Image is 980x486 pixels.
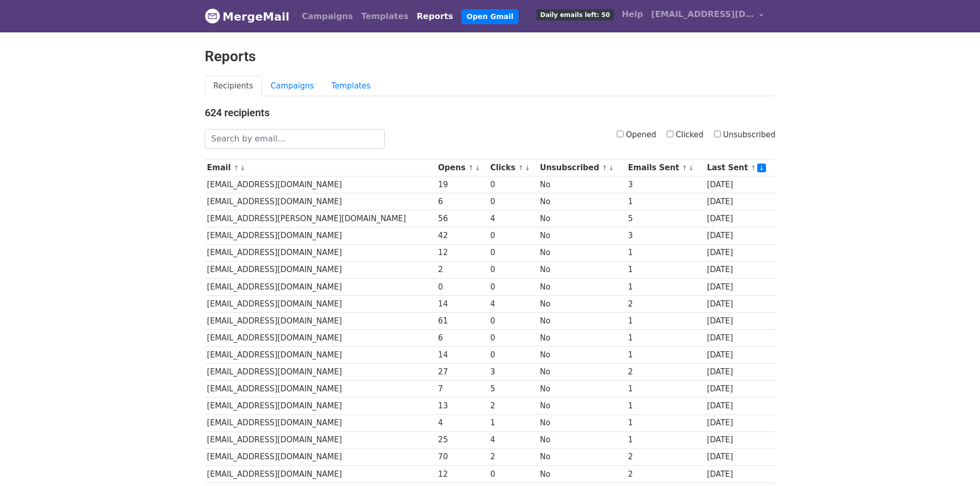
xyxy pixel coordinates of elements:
td: 6 [436,193,488,210]
td: 1 [626,415,704,431]
td: 1 [626,330,704,347]
label: Unsubscribed [714,129,776,141]
th: Clicks [488,159,538,176]
td: No [538,448,626,465]
a: ↑ [682,164,687,172]
td: No [538,193,626,210]
td: 27 [436,364,488,381]
td: 14 [436,347,488,364]
td: No [538,176,626,193]
td: [EMAIL_ADDRESS][DOMAIN_NAME] [205,448,436,465]
th: Emails Sent [626,159,704,176]
td: No [538,244,626,261]
td: 5 [626,210,704,227]
a: Campaigns [262,76,323,97]
td: No [538,210,626,227]
h2: Reports [205,48,776,65]
td: 4 [488,295,538,312]
td: [DATE] [704,244,775,261]
td: [EMAIL_ADDRESS][DOMAIN_NAME] [205,381,436,398]
td: 1 [626,244,704,261]
a: ↓ [240,164,246,172]
td: [EMAIL_ADDRESS][DOMAIN_NAME] [205,295,436,312]
td: 0 [488,176,538,193]
a: Reports [413,6,457,27]
td: No [538,278,626,295]
a: ↓ [757,164,766,172]
a: Recipients [205,76,262,97]
td: 70 [436,448,488,465]
td: 3 [626,176,704,193]
td: No [538,312,626,329]
td: [EMAIL_ADDRESS][DOMAIN_NAME] [205,278,436,295]
td: [DATE] [704,210,775,227]
td: [DATE] [704,295,775,312]
td: 0 [436,278,488,295]
td: No [538,465,626,482]
span: Daily emails left: 50 [537,9,613,21]
td: 2 [626,448,704,465]
td: 42 [436,227,488,244]
img: MergeMail logo [205,8,220,24]
td: 2 [436,261,488,278]
td: No [538,381,626,398]
td: 4 [488,210,538,227]
span: [EMAIL_ADDRESS][DOMAIN_NAME] [651,8,754,21]
td: 0 [488,261,538,278]
td: [DATE] [704,448,775,465]
a: ↓ [475,164,480,172]
td: [EMAIL_ADDRESS][DOMAIN_NAME] [205,227,436,244]
input: Opened [617,131,623,137]
a: ↑ [602,164,608,172]
td: [DATE] [704,465,775,482]
a: ↓ [609,164,614,172]
td: 25 [436,431,488,448]
td: [EMAIL_ADDRESS][DOMAIN_NAME] [205,330,436,347]
a: Open Gmail [461,9,519,24]
td: [EMAIL_ADDRESS][DOMAIN_NAME] [205,364,436,381]
td: [EMAIL_ADDRESS][DOMAIN_NAME] [205,398,436,415]
td: 61 [436,312,488,329]
td: [DATE] [704,176,775,193]
td: 0 [488,244,538,261]
th: Email [205,159,436,176]
a: Templates [323,76,379,97]
td: No [538,261,626,278]
th: Last Sent [704,159,775,176]
td: 2 [626,364,704,381]
th: Unsubscribed [538,159,626,176]
td: [DATE] [704,381,775,398]
td: 3 [488,364,538,381]
td: 5 [488,381,538,398]
td: No [538,347,626,364]
td: No [538,398,626,415]
h4: 624 recipients [205,106,776,119]
a: ↓ [688,164,694,172]
td: 0 [488,465,538,482]
input: Clicked [667,131,673,137]
td: 1 [626,261,704,278]
td: [DATE] [704,312,775,329]
label: Opened [617,129,656,141]
td: [EMAIL_ADDRESS][DOMAIN_NAME] [205,347,436,364]
td: 2 [626,465,704,482]
label: Clicked [667,129,704,141]
input: Search by email... [205,129,385,149]
td: No [538,295,626,312]
td: 0 [488,193,538,210]
td: No [538,431,626,448]
a: [EMAIL_ADDRESS][DOMAIN_NAME] [647,4,768,28]
td: 6 [436,330,488,347]
a: ↓ [525,164,530,172]
iframe: Chat Widget [929,437,980,486]
td: [EMAIL_ADDRESS][DOMAIN_NAME] [205,261,436,278]
td: 1 [626,381,704,398]
td: 1 [488,415,538,431]
a: Templates [357,6,413,27]
td: [EMAIL_ADDRESS][DOMAIN_NAME] [205,312,436,329]
td: 0 [488,278,538,295]
td: 1 [626,431,704,448]
a: ↑ [518,164,524,172]
td: 1 [626,347,704,364]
